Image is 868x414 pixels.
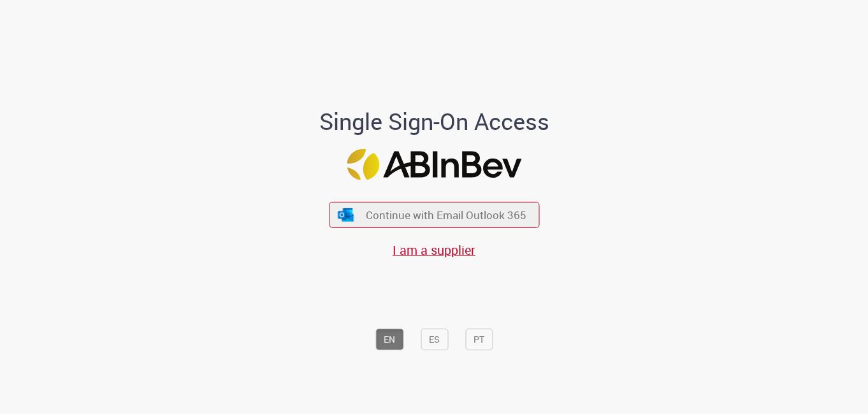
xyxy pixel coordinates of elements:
h1: Single Sign-On Access [257,108,611,134]
span: Continue with Email Outlook 365 [366,208,526,222]
img: ícone Azure/Microsoft 360 [337,208,355,222]
button: EN [375,329,403,350]
button: PT [465,329,493,350]
button: ícone Azure/Microsoft 360 Continue with Email Outlook 365 [329,202,539,228]
a: I am a supplier [393,241,475,259]
img: Logo ABInBev [347,149,521,180]
button: ES [421,329,448,350]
